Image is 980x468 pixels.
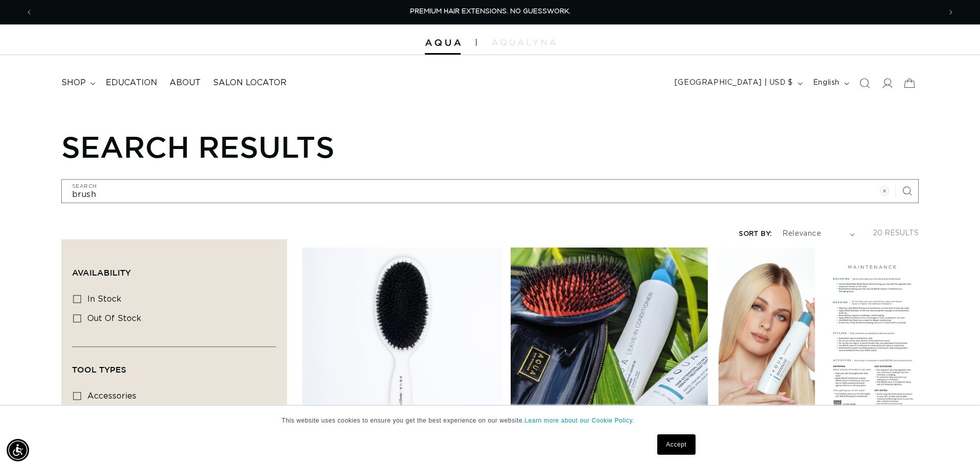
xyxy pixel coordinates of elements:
p: This website uses cookies to ensure you get the best experience on our website. [282,416,699,425]
a: Education [100,71,163,94]
label: Sort by: [739,231,772,237]
summary: Tool Types (0 selected) [72,347,276,384]
button: Clear search term [873,180,896,202]
span: About [170,78,201,88]
img: aqualyna.com [492,39,556,45]
span: Out of stock [87,314,141,323]
a: Accept [657,434,695,455]
span: In stock [87,295,122,303]
img: What to Look for in a Hair Extension Kit [511,248,708,426]
span: shop [61,78,86,88]
iframe: Chat Widget [929,419,980,468]
span: Salon Locator [213,78,286,88]
h1: Search results [61,129,919,164]
a: About [163,71,207,94]
span: Education [106,78,157,88]
input: Search [62,180,918,203]
button: [GEOGRAPHIC_DATA] | USD $ [668,73,807,93]
a: Salon Locator [207,71,293,94]
span: PREMIUM HAIR EXTENSIONS. NO GUESSWORK. [410,8,570,15]
div: Accessibility Menu [7,439,29,461]
span: accessories [87,392,136,400]
span: Tool Types [72,365,126,374]
summary: shop [55,71,100,94]
summary: Availability (0 selected) [72,250,276,287]
span: 20 results [873,230,919,237]
button: English [807,73,853,93]
span: English [813,78,840,88]
img: Aqua Hair Extensions [425,39,461,46]
summary: Search [853,72,876,94]
a: Learn more about our Cookie Policy. [524,417,634,424]
button: Search [896,180,918,202]
span: Availability [72,268,131,277]
button: Previous announcement [18,3,40,22]
button: Next announcement [940,3,962,22]
span: [GEOGRAPHIC_DATA] | USD $ [675,78,793,88]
